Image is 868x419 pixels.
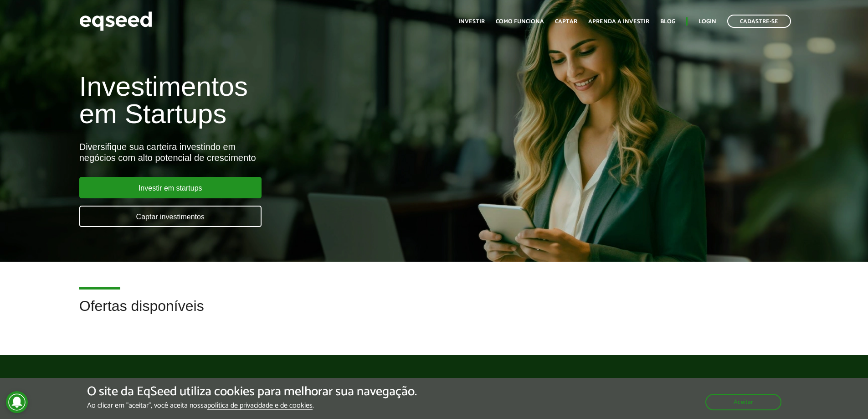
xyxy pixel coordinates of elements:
a: Investir em startups [79,177,262,198]
a: Cadastre-se [727,15,791,28]
h1: Investimentos em Startups [79,73,500,128]
a: Blog [660,19,675,25]
p: Ao clicar em "aceitar", você aceita nossa . [87,401,417,410]
a: Aprenda a investir [588,19,649,25]
button: Aceitar [705,394,781,410]
img: EqSeed [79,9,152,33]
a: política de privacidade e de cookies [207,402,313,410]
a: Login [699,19,716,25]
h2: Ofertas disponíveis [79,298,789,328]
h5: O site da EqSeed utiliza cookies para melhorar sua navegação. [87,385,417,399]
a: Investir [458,19,485,25]
a: Captar investimentos [79,206,262,227]
a: Como funciona [496,19,544,25]
a: Captar [555,19,577,25]
div: Diversifique sua carteira investindo em negócios com alto potencial de crescimento [79,141,500,163]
